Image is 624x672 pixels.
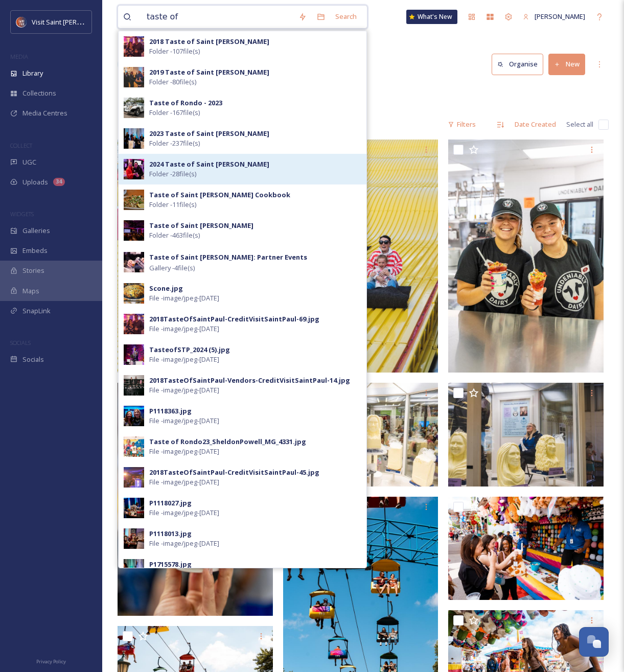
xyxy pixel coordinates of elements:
[124,375,144,396] img: 491ce542-27cd-4382-a5e1-6796ed92f884.jpg
[124,190,144,210] img: 20814d29-9436-4155-9993-c8cc994f35b7.jpg
[149,37,269,46] strong: 2018 Taste of Saint [PERSON_NAME]
[149,138,200,148] span: Folder - 237 file(s)
[124,406,144,426] img: dda50671-0467-4ce4-a48f-50271f63ae2d.jpg
[22,306,51,316] span: SnapLink
[22,157,36,167] span: UGC
[579,627,609,657] button: Open Chat
[124,36,144,57] img: 3589ef32-c9c9-40a0-8457-4366ab56f69e.jpg
[124,498,144,518] img: 02dd0a65-0227-45fd-b3fe-27667611049b.jpg
[149,98,222,107] strong: Taste of Rondo - 2023
[510,114,561,134] div: Date Created
[149,376,350,385] div: 2018TasteOfSaintPaul-Vendors-CreditVisitSaintPaul-14.jpg
[149,169,196,179] span: Folder - 28 file(s)
[118,120,142,129] span: 112 file s
[124,436,144,457] img: a92b3e91-f475-4112-8f0b-a7aa5e5f2b4f.jpg
[149,355,219,364] span: File - image/jpeg - [DATE]
[448,140,604,373] img: ext_1759785380.433993_maria.hayden@mnstatefair.org-MNSF2024-Berndt-7408178.jpg
[149,252,307,262] strong: Taste of Saint [PERSON_NAME]: Partner Events
[149,77,196,87] span: Folder - 80 file(s)
[124,344,144,365] img: 1a1a8b9b-a34c-4243-990f-f2a38f8682a1.jpg
[149,385,219,395] span: File - image/jpeg - [DATE]
[124,98,144,118] img: 55604770-73be-491c-a9b7-690ae75563d1.jpg
[10,210,34,218] span: WIDGETS
[149,284,183,293] div: Scone.jpg
[149,529,192,539] div: P1118013.jpg
[124,314,144,334] img: 3589ef32-c9c9-40a0-8457-4366ab56f69e.jpg
[149,221,253,230] strong: Taste of Saint [PERSON_NAME]
[22,246,48,256] span: Embeds
[406,10,457,24] a: What's New
[149,129,269,138] strong: 2023 Taste of Saint [PERSON_NAME]
[10,53,28,60] span: MEDIA
[149,190,290,199] strong: Taste of Saint [PERSON_NAME] Cookbook
[124,128,144,149] img: 14b1f472-c22e-4877-918b-c56119d008b4.jpg
[22,68,43,78] span: Library
[118,140,273,373] img: ext_1759785642.698313_maria.hayden@mnstatefair.org-MNSFKickOff2025-Berndt-7400130 (1).jpg
[149,560,192,569] div: P1715578.jpg
[149,67,269,77] strong: 2019 Taste of Saint [PERSON_NAME]
[330,7,362,27] div: Search
[149,200,196,210] span: Folder - 11 file(s)
[149,324,219,334] span: File - image/jpeg - [DATE]
[22,286,39,296] span: Maps
[118,383,273,616] img: ext_1759785379.64774_maria.hayden@mnstatefair.org-MNSF2024-Berndt-7408198.jpg
[22,88,56,98] span: Collections
[518,7,590,27] a: [PERSON_NAME]
[149,477,219,487] span: File - image/jpeg - [DATE]
[149,47,200,56] span: Folder - 107 file(s)
[149,108,200,118] span: Folder - 167 file(s)
[10,142,32,149] span: COLLECT
[124,528,144,549] img: 6a663596-33f1-452c-9c7b-8bdc795f3494.jpg
[32,17,113,27] span: Visit Saint [PERSON_NAME]
[535,12,585,21] span: [PERSON_NAME]
[124,467,144,488] img: 327afe49-5bd8-4b9a-a4f4-dec631673831.jpg
[124,220,144,241] img: 65c98dbf-d87d-498a-812b-59ec7df418c8.jpg
[149,508,219,518] span: File - image/jpeg - [DATE]
[124,159,144,179] img: e3f2f390-bda5-426c-8ba4-8b3ee1a12933.jpg
[36,658,66,665] span: Privacy Policy
[149,437,306,447] div: Taste of Rondo23_SheldonPowell_MG_4331.jpg
[492,54,543,75] button: Organise
[22,226,50,236] span: Galleries
[149,416,219,426] span: File - image/jpeg - [DATE]
[149,406,192,416] div: P1118363.jpg
[149,293,219,303] span: File - image/jpeg - [DATE]
[149,263,195,273] span: Gallery - 4 file(s)
[149,230,200,240] span: Folder - 463 file(s)
[16,17,27,27] img: Visit%20Saint%20Paul%20Updated%20Profile%20Image.jpg
[142,6,293,28] input: Search your library
[22,108,67,118] span: Media Centres
[149,345,230,355] div: TasteofSTP_2024 (5).jpg
[124,67,144,87] img: 79c450e7-c9b9-44c3-a7da-2d4a3bbdd3b5.jpg
[448,383,604,486] img: ext_1759785379.305203_maria.hayden@mnstatefair.org-MNSF2024-Berndt-7400957 (1).jpg
[448,497,604,600] img: ext_1759785377.056512_maria.hayden@mnstatefair.org-MNSF2025-Berndt-02280.jpg
[149,159,269,169] strong: 2024 Taste of Saint [PERSON_NAME]
[124,559,144,580] img: bca5aadf-43be-4c7e-9256-61b2892cce61.jpg
[149,498,192,508] div: P1118027.jpg
[36,655,66,667] a: Privacy Policy
[124,252,144,272] img: 0d196c09-16a1-448d-a3b8-abd1d784fc97.jpg
[149,447,219,456] span: File - image/jpeg - [DATE]
[10,339,31,346] span: SOCIALS
[22,177,48,187] span: Uploads
[443,114,481,134] div: Filters
[149,539,219,548] span: File - image/jpeg - [DATE]
[149,468,319,477] div: 2018TasteOfSaintPaul-CreditVisitSaintPaul-45.jpg
[124,283,144,304] img: 95bb75be-98c8-4ebc-a3c8-9a4b93f6a845.jpg
[22,355,44,364] span: Socials
[566,120,593,129] span: Select all
[149,314,319,324] div: 2018TasteOfSaintPaul-CreditVisitSaintPaul-69.jpg
[548,54,585,75] button: New
[22,266,44,275] span: Stories
[53,178,65,186] div: 34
